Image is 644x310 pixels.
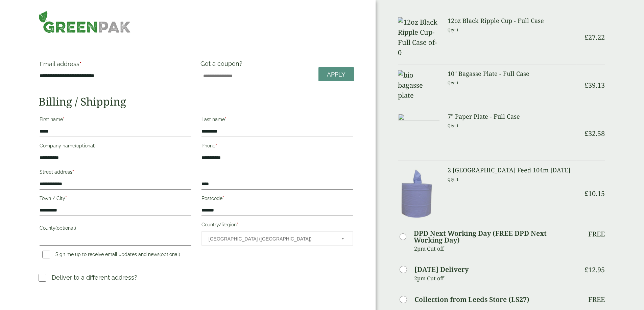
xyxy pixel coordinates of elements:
[39,11,131,33] img: GreenPak Supplies
[52,273,137,282] p: Deliver to a different address?
[585,81,588,90] span: £
[588,230,605,238] p: Free
[222,196,224,201] abbr: required
[40,141,191,152] label: Company name
[40,167,191,179] label: Street address
[40,115,191,126] label: First name
[585,81,605,90] bdi: 39.13
[448,113,576,120] h3: 7" Paper Plate - Full Case
[209,232,332,246] span: United Kingdom (UK)
[585,189,588,198] span: £
[448,177,459,182] small: Qty: 1
[448,27,459,32] small: Qty: 1
[448,167,576,174] h3: 2 [GEOGRAPHIC_DATA] Feed 104m [DATE]
[448,70,576,78] h3: 10" Bagasse Plate - Full Case
[201,220,353,231] label: Country/Region
[39,95,354,108] h2: Billing / Shipping
[585,33,605,42] bdi: 27.22
[414,296,529,303] label: Collection from Leeds Store (LS27)
[448,123,459,128] small: Qty: 1
[585,33,588,42] span: £
[160,252,180,257] span: (optional)
[75,143,96,148] span: (optional)
[448,17,576,25] h3: 12oz Black Ripple Cup - Full Case
[40,61,191,71] label: Email address
[63,117,65,122] abbr: required
[40,223,191,235] label: County
[237,222,238,227] abbr: required
[40,194,191,205] label: Town / City
[201,194,353,205] label: Postcode
[398,70,439,101] img: bio bagasse plate
[200,60,245,71] label: Got a coupon?
[585,265,605,274] bdi: 12.95
[55,225,76,231] span: (optional)
[72,169,74,175] abbr: required
[201,231,353,246] span: Country/Region
[201,141,353,152] label: Phone
[42,251,50,258] input: Sign me up to receive email updates and news(optional)
[398,17,439,58] img: 12oz Black Ripple Cup-Full Case of-0
[414,266,469,273] label: [DATE] Delivery
[79,60,81,67] abbr: required
[225,117,226,122] abbr: required
[585,129,605,138] bdi: 32.58
[585,265,588,274] span: £
[414,273,575,283] p: 2pm Cut off
[414,244,575,254] p: 2pm Cut off
[318,67,354,82] a: Apply
[448,80,459,85] small: Qty: 1
[40,252,183,259] label: Sign me up to receive email updates and news
[414,230,576,244] label: DPD Next Working Day (FREE DPD Next Working Day)
[588,295,605,304] p: Free
[215,143,217,148] abbr: required
[201,115,353,126] label: Last name
[585,129,588,138] span: £
[327,71,345,78] span: Apply
[585,189,605,198] bdi: 10.15
[65,196,67,201] abbr: required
